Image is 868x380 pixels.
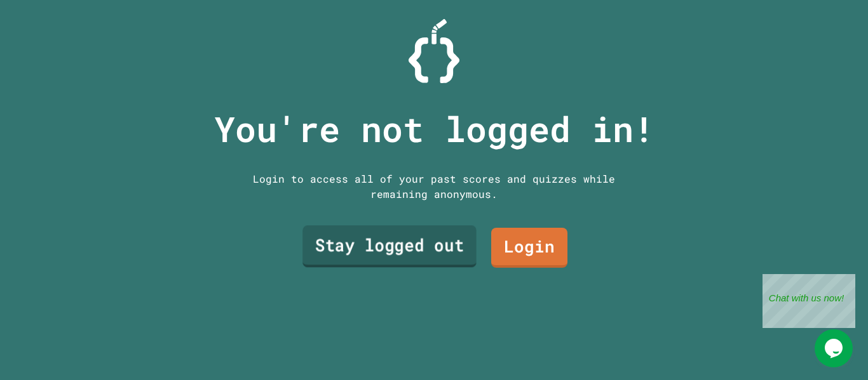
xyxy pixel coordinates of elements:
[491,228,567,268] a: Login
[302,226,477,268] a: Stay logged out
[409,19,459,83] img: Logo.svg
[815,329,855,367] iframe: chat widget
[763,274,855,328] iframe: chat widget
[243,171,625,202] div: Login to access all of your past scores and quizzes while remaining anonymous.
[214,103,654,155] p: You're not logged in!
